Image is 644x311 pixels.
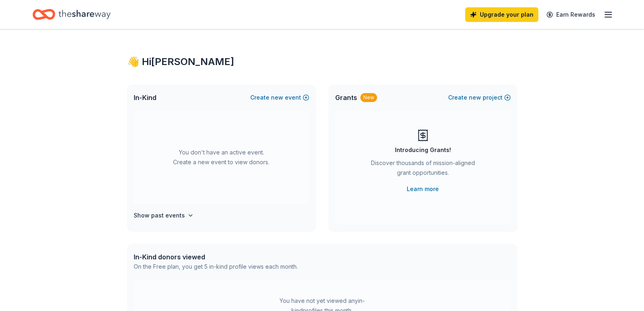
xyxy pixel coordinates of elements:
[127,55,517,68] div: 👋 Hi [PERSON_NAME]
[134,211,194,220] button: Show past events
[335,93,357,102] span: Grants
[134,111,309,204] div: You don't have an active event. Create a new event to view donors.
[33,5,111,24] a: Home
[448,93,511,102] button: Createnewproject
[469,93,481,102] span: new
[360,93,377,102] div: New
[368,158,478,181] div: Discover thousands of mission-aligned grant opportunities.
[465,7,538,22] a: Upgrade your plan
[134,262,298,272] div: On the Free plan, you get 5 in-kind profile views each month.
[395,145,451,155] div: Introducing Grants!
[134,93,156,102] span: In-Kind
[134,211,185,220] h4: Show past events
[250,93,309,102] button: Createnewevent
[407,184,439,194] a: Learn more
[134,252,298,262] div: In-Kind donors viewed
[271,93,283,102] span: new
[542,7,600,22] a: Earn Rewards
